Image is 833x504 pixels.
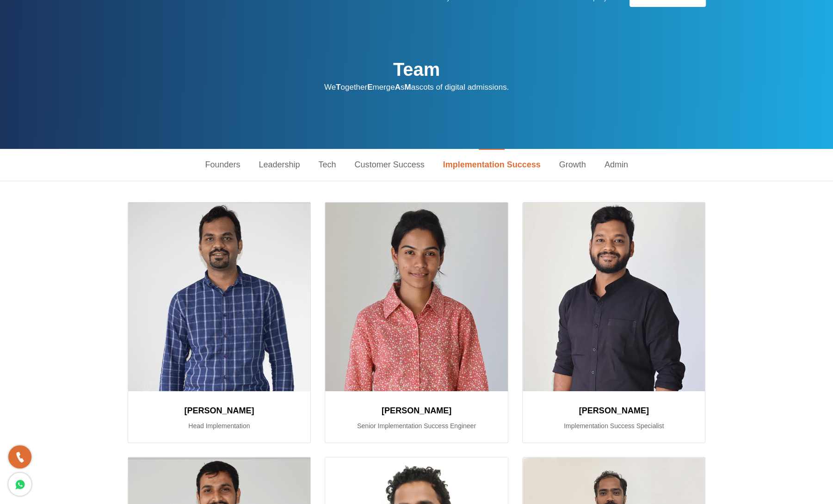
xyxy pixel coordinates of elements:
[345,149,433,181] a: Customer Success
[434,149,550,181] a: Implementation Success
[395,83,401,92] strong: A
[534,402,694,419] h3: [PERSON_NAME]
[367,83,372,92] strong: E
[309,149,345,181] a: Tech
[393,59,440,80] strong: Team
[249,149,309,181] a: Leadership
[139,420,300,431] p: Head Implementation
[324,80,509,94] p: We ogether merge s ascots of digital admissions.
[595,149,637,181] a: Admin
[336,402,497,419] h3: [PERSON_NAME]
[336,83,340,92] strong: T
[550,149,595,181] a: Growth
[404,83,411,92] strong: M
[336,420,497,431] p: Senior Implementation Success Engineer
[139,402,300,419] h3: [PERSON_NAME]
[196,149,249,181] a: Founders
[534,420,694,431] p: Implementation Success Specialist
